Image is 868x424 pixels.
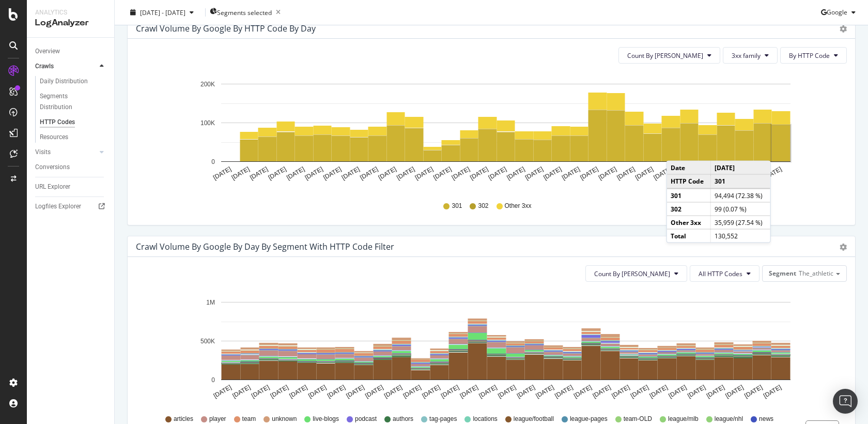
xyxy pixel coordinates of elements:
td: Total [667,229,710,243]
text: [DATE] [629,384,650,400]
div: HTTP Codes [40,117,75,128]
span: Google [827,8,847,17]
text: [DATE] [249,165,269,181]
text: [DATE] [524,165,545,181]
a: Resources [40,132,107,143]
div: Daily Distribution [40,76,88,87]
a: Daily Distribution [40,76,107,87]
text: [DATE] [383,384,404,400]
a: Visits [35,147,97,158]
text: 100K [200,119,215,127]
div: Crawl Volume by google by HTTP Code by Day [136,23,316,34]
text: [DATE] [322,165,343,181]
a: Overview [35,46,107,57]
span: league/mlb [668,415,699,423]
text: [DATE] [505,165,526,181]
text: [DATE] [307,384,328,400]
span: team-OLD [624,415,652,423]
button: Segments selected [210,4,285,21]
span: Segment [769,269,796,278]
div: Open Intercom Messenger [833,389,858,414]
a: Logfiles Explorer [35,201,107,212]
text: 0 [211,376,215,384]
button: 3xx family [723,47,778,64]
text: [DATE] [572,384,593,400]
text: [DATE] [763,165,783,181]
div: URL Explorer [35,181,70,192]
text: [DATE] [762,384,783,400]
text: [DATE] [615,165,636,181]
td: 302 [667,202,710,216]
td: 35,959 (27.54 %) [710,216,770,229]
span: authors [393,415,413,423]
text: [DATE] [269,384,290,400]
div: Analytics [35,8,106,17]
button: Count By [PERSON_NAME] [618,47,720,64]
text: [DATE] [469,165,489,181]
td: Date [667,161,710,175]
span: 302 [478,202,488,210]
text: 500K [200,338,215,345]
button: Count By [PERSON_NAME] [585,265,687,282]
text: [DATE] [285,165,306,181]
span: The_athletic [799,269,833,278]
span: podcast [355,415,377,423]
text: [DATE] [653,165,673,181]
text: [DATE] [230,165,251,181]
span: team [242,415,256,423]
td: 94,494 (72.38 %) [710,188,770,202]
td: 130,552 [710,229,770,243]
text: [DATE] [705,384,726,400]
text: [DATE] [288,384,309,400]
td: 301 [667,188,710,202]
div: Crawl Volume by google by Day by Segment with HTTP Code Filter [136,241,394,252]
div: LogAnalyzer [35,17,106,29]
a: Conversions [35,162,107,173]
text: [DATE] [561,165,581,181]
div: Overview [35,46,60,57]
td: [DATE] [710,161,770,175]
div: Conversions [35,162,70,173]
text: 200K [200,81,215,88]
a: URL Explorer [35,181,107,192]
text: [DATE] [497,384,517,400]
div: Segments Distribution [40,91,97,113]
text: [DATE] [345,384,366,400]
td: 99 (0.07 %) [710,202,770,216]
text: [DATE] [668,384,688,400]
span: live-blogs [313,415,339,423]
text: [DATE] [212,384,233,400]
text: [DATE] [340,165,361,181]
text: [DATE] [535,384,555,400]
text: 1M [206,299,215,306]
text: [DATE] [267,165,288,181]
span: Count By Day [594,269,670,278]
div: A chart. [136,290,847,410]
button: By HTTP Code [780,47,847,64]
span: league/nhl [715,415,743,423]
text: [DATE] [395,165,416,181]
td: 301 [710,174,770,188]
button: [DATE] - [DATE] [123,7,201,17]
text: [DATE] [542,165,563,181]
svg: A chart. [136,72,847,192]
span: Segments selected [217,8,272,17]
td: HTTP Code [667,174,710,188]
text: [DATE] [231,384,252,400]
div: Visits [35,147,51,158]
text: [DATE] [432,165,453,181]
text: [DATE] [610,384,631,400]
div: gear [840,25,847,33]
text: [DATE] [250,384,271,400]
span: player [209,415,226,423]
span: 301 [452,202,462,210]
span: locations [473,415,497,423]
span: Other 3xx [505,202,532,210]
div: Logfiles Explorer [35,201,81,212]
text: [DATE] [648,384,669,400]
text: [DATE] [724,384,745,400]
a: HTTP Codes [40,117,107,128]
span: All HTTP Codes [699,269,742,278]
div: Resources [40,132,68,143]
